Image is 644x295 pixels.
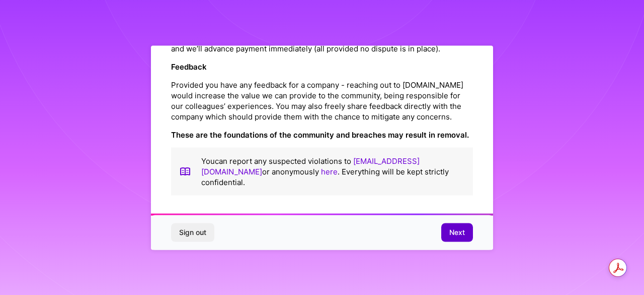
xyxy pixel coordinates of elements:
[441,223,473,242] button: Next
[321,166,338,176] a: here
[171,62,207,71] strong: Feedback
[449,227,465,238] span: Next
[171,79,473,122] p: Provided you have any feedback for a company - reaching out to [DOMAIN_NAME] would increase the v...
[171,223,214,242] button: Sign out
[201,155,465,187] p: You can report any suspected violations to or anonymously . Everything will be kept strictly conf...
[201,156,420,176] a: [EMAIL_ADDRESS][DOMAIN_NAME]
[179,227,206,238] span: Sign out
[179,155,191,187] img: book icon
[171,130,469,139] strong: These are the foundations of the community and breaches may result in removal.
